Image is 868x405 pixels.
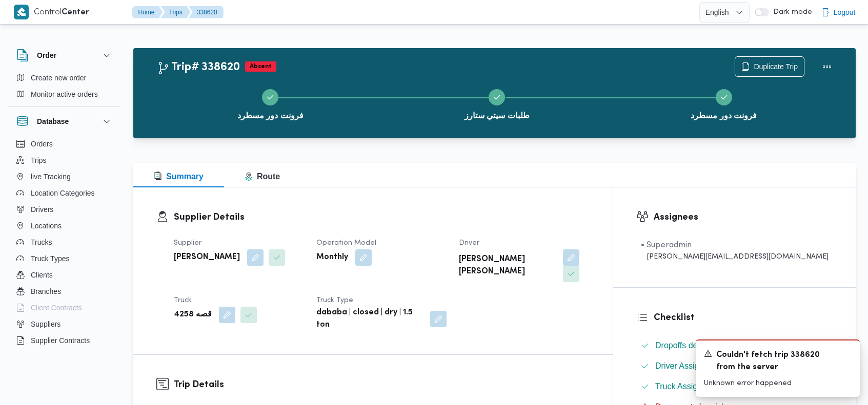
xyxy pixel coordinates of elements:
span: Driver Assigned [655,360,713,372]
button: Location Categories [12,185,117,201]
h3: Checklist [654,311,833,325]
button: Suppliers [12,316,117,332]
button: Trucks [12,234,117,250]
span: Couldn't fetch trip 338620 from the server [716,349,839,374]
span: Dropoffs details entered [655,339,742,352]
span: Suppliers [31,318,60,330]
span: live Tracking [31,170,71,183]
b: قصه 4258 [174,309,212,321]
button: طلبات سيتي ستارز [383,77,610,130]
button: Monitor active orders [12,86,117,102]
button: فرونت دور مسطرد [611,77,837,130]
span: Truck Assigned [655,380,711,393]
button: Drivers [12,201,117,218]
span: طلبات سيتي ستارز [465,110,530,122]
button: Truck Types [12,250,117,267]
span: Branches [31,285,61,297]
img: X8yXhbKr1z7QwAAAABJRU5ErkJggg== [14,5,29,19]
span: Dropoffs details entered [655,341,742,350]
svg: Step 3 is complete [720,93,728,101]
b: Absent [250,63,272,70]
b: Center [62,9,89,16]
button: Order [16,49,113,61]
span: Monitor active orders [31,88,98,100]
span: فرونت دور مسطرد [237,110,304,122]
span: Logout [834,6,856,18]
span: Duplicate Trip [754,60,798,73]
button: Truck Assigned [637,378,833,395]
span: Create new order [31,72,86,84]
span: Location Categories [31,187,95,199]
span: Trips [31,154,47,166]
button: Actions [817,56,837,77]
button: Home [132,6,163,18]
b: [PERSON_NAME] [174,251,240,264]
button: فرونت دور مسطرد [157,77,383,130]
button: Orders [12,136,117,152]
button: Logout [817,2,860,23]
b: Monthly [316,251,348,264]
span: Supplier Contracts [31,334,90,347]
span: Driver [459,240,479,246]
button: Devices [12,349,117,365]
button: 338620 [189,6,224,18]
button: Branches [12,283,117,300]
span: Dark mode [769,8,812,16]
span: Truck Type [316,297,353,304]
div: • Superadmin [641,239,829,251]
button: Trips [12,152,117,168]
svg: Step 1 is complete [266,93,274,101]
span: Trucks [31,236,52,248]
button: Create new order [12,70,117,86]
span: Locations [31,220,62,232]
span: فرونت دور مسطرد [691,110,757,122]
div: Order [8,70,121,106]
b: dababa | closed | dry | 1.5 ton [316,307,423,331]
div: [PERSON_NAME][EMAIL_ADDRESS][DOMAIN_NAME] [641,251,829,262]
button: Driver Assigned [637,358,833,374]
button: Clients [12,267,117,283]
button: Duplicate Trip [735,56,804,77]
span: Operation Model [316,240,376,246]
button: Locations [12,218,117,234]
button: Trips [161,6,191,18]
h2: Trip# 338620 [157,61,240,74]
span: Driver Assigned [655,361,713,370]
button: Client Contracts [12,300,117,316]
h3: Assignees [654,210,833,224]
h3: Trip Details [174,378,590,392]
button: live Tracking [12,168,117,185]
span: Summary [154,172,204,181]
button: Dropoffs details entered [637,337,833,354]
span: Truck Types [31,252,69,265]
svg: Step 2 is complete [493,93,501,101]
div: Database [8,136,121,357]
button: Supplier Contracts [12,332,117,349]
span: Clients [31,269,53,281]
span: Orders [31,138,53,150]
p: Unknown error happened [704,378,852,389]
span: Supplier [174,240,201,246]
b: [PERSON_NAME] [PERSON_NAME] [459,253,556,278]
span: Truck [174,297,192,304]
button: Database [16,115,113,127]
h3: Database [37,115,69,127]
span: Route [245,172,280,181]
div: Notification [704,349,852,374]
span: Devices [31,351,56,363]
span: Truck Assigned [655,382,711,391]
h3: Supplier Details [174,210,590,224]
span: • Superadmin mohamed.nabil@illa.com.eg [641,239,829,262]
h3: Order [37,49,56,61]
span: Absent [245,61,276,72]
iframe: chat widget [10,364,43,395]
span: Client Contracts [31,302,82,314]
span: Drivers [31,203,53,216]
